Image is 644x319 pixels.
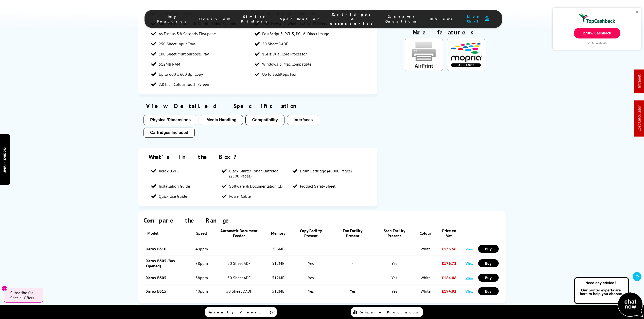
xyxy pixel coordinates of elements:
img: Open Live Chat window [573,276,644,318]
span: 2.8 Inch Colour Touch Screen [159,82,209,87]
span: Customer Questions [385,14,420,24]
button: Compatibility [245,115,284,125]
span: Recently Viewed (5) [208,310,276,314]
button: Interfaces [287,115,319,125]
img: Mopria Certified [447,39,485,71]
a: View [466,247,473,251]
td: £176.72 [435,256,463,271]
th: Scan Facility Present [373,224,416,242]
th: Automatic Document Feeder [211,224,267,242]
a: KeyFeatureModal85 [405,67,443,72]
td: 50 Sheet ADF [211,271,267,285]
span: PostScript 3, PCL 5, PCL 6, Direct Image [262,31,329,36]
td: 38ppm [192,256,211,271]
span: 512MB RAM [159,62,180,67]
span: Xerox B315 [159,168,179,173]
td: - [289,242,332,256]
span: Up to 600 x 600 dpi Copy [159,72,203,77]
span: Compare Products [360,310,421,314]
a: Xerox B305 [146,275,166,280]
th: Fax Facility Present [332,224,373,242]
a: KeyFeatureModal324 [447,67,485,72]
img: user-headset-duotone.svg [485,16,489,21]
span: Specification [280,17,320,21]
a: Buy [478,259,499,267]
td: 256MB [267,242,289,256]
th: Colour [416,224,435,242]
span: Windows & Mac Compatible [262,62,311,67]
a: Xerox B310 [146,246,166,251]
div: View Detailed Specification [144,102,372,110]
th: Memory [267,224,289,242]
span: Software & Documentation CD [229,184,282,189]
span: 100 Sheet Multipurpose Tray [159,51,209,56]
a: Buy [478,287,499,295]
a: Cost Calculator [637,106,642,132]
td: White [416,242,435,256]
th: Price ex Vat [435,224,463,242]
span: Power Cable [229,194,251,199]
span: Installation Guide [159,184,190,189]
span: Cartridges & Accessories [330,12,375,26]
td: - [373,242,416,256]
span: Reviews [430,17,455,21]
a: View [466,261,473,266]
div: More features [403,28,487,39]
td: Yes [373,271,416,285]
td: 50 Sheet ADF [211,256,267,271]
td: - [332,271,373,285]
span: Product Safety Sheet [300,184,335,189]
th: Copy Facility Present [289,224,332,242]
span: 1GHz Dual Core Processor [262,51,307,56]
td: 40ppm [192,285,211,298]
td: 512MB [267,285,289,298]
span: Drum Cartridge (40000 Pages) [300,168,352,173]
a: Compare Products [351,307,423,317]
td: 50 Sheet DADF [211,285,267,298]
span: Live Chat [465,14,482,24]
td: Yes [373,256,416,271]
div: Compare the Range [144,216,500,224]
a: Buy [478,245,499,253]
button: Close [2,286,7,291]
span: Key Features [157,14,189,24]
span: Quick Use Guide [159,194,187,199]
td: £194.92 [435,285,463,298]
button: Media Handling [200,115,243,125]
img: AirPrint [405,39,443,71]
td: White [416,285,435,298]
td: Yes [289,285,332,298]
td: 38ppm [192,271,211,285]
span: Similar Printers [241,14,270,24]
td: Yes [332,285,373,298]
span: Product Finder [3,147,8,173]
a: Recently Viewed (5) [205,307,277,317]
a: Intranet [637,75,642,88]
span: As Fast as 5.8 Seconds First page [159,31,216,36]
td: Yes [289,271,332,285]
th: Model [144,224,192,242]
td: - [332,242,373,256]
td: £136.58 [435,242,463,256]
td: Yes [289,256,332,271]
span: Up to 33.6Kbps Fax [262,72,296,77]
td: - [211,242,267,256]
th: Speed [192,224,211,242]
a: Xerox B315 [146,289,166,294]
a: View [466,275,473,280]
a: Xerox B305 (Box Opened) [146,258,175,268]
button: Physical/Dimensions [144,115,197,125]
button: Cartridges Included [144,128,195,138]
div: What's in the Box? [149,153,367,161]
td: 40ppm [192,242,211,256]
span: Black Starter Toner Cartridge (2500 Pages) [229,168,287,178]
span: Subscribe for Special Offers [10,290,38,300]
td: Yes [373,285,416,298]
span: 50 Sheet DADF [262,41,288,46]
td: White [416,271,435,285]
a: View [466,289,473,294]
td: £184.08 [435,271,463,285]
td: - [332,256,373,271]
td: 512MB [267,256,289,271]
a: Buy [478,274,499,282]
